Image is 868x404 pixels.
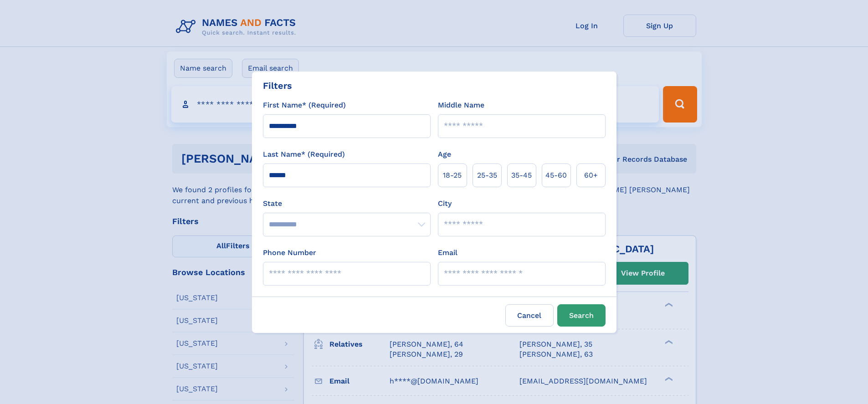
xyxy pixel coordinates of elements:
span: 45‑60 [545,170,567,181]
label: Email [438,247,457,258]
label: Last Name* (Required) [263,149,345,160]
span: 60+ [584,170,598,181]
div: Filters [263,79,292,92]
span: 35‑45 [511,170,532,181]
label: Phone Number [263,247,316,258]
label: Cancel [505,304,554,327]
span: 25‑35 [477,170,497,181]
label: State [263,198,431,209]
label: Middle Name [438,100,484,111]
label: Age [438,149,451,160]
span: 18‑25 [443,170,462,181]
label: City [438,198,452,209]
label: First Name* (Required) [263,100,346,111]
button: Search [557,304,606,327]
